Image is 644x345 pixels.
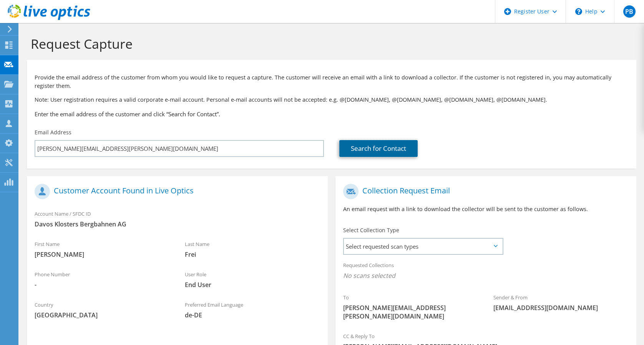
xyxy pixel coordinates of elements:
div: Account Name / SFDC ID [27,206,328,232]
span: Select requested scan types [344,239,503,254]
h3: Enter the email address of the customer and click “Search for Contact”. [35,110,629,118]
div: Sender & From [486,289,636,316]
h1: Collection Request Email [343,184,625,199]
p: Provide the email address of the customer from whom you would like to request a capture. The cust... [35,73,629,90]
div: Preferred Email Language [177,297,327,323]
span: [PERSON_NAME][EMAIL_ADDRESS][PERSON_NAME][DOMAIN_NAME] [343,304,478,320]
div: User Role [177,266,327,293]
span: Davos Klosters Bergbahnen AG [35,220,320,228]
h1: Request Capture [31,36,629,52]
div: Requested Collections [335,257,636,286]
p: An email request with a link to download the collector will be sent to the customer as follows. [343,205,629,213]
span: [GEOGRAPHIC_DATA] [35,311,169,319]
div: Country [27,297,177,323]
span: [EMAIL_ADDRESS][DOMAIN_NAME] [493,304,628,312]
div: Last Name [177,236,327,262]
a: Search for Contact [339,140,418,157]
label: Email Address [35,129,71,136]
span: Frei [185,250,320,259]
span: de-DE [185,311,320,319]
label: Select Collection Type [343,226,399,234]
svg: \n [575,8,582,15]
span: No scans selected [343,271,629,280]
span: PB [623,5,636,18]
span: [PERSON_NAME] [35,250,169,259]
span: - [35,281,169,289]
p: Note: User registration requires a valid corporate e-mail account. Personal e-mail accounts will ... [35,96,629,104]
h1: Customer Account Found in Live Optics [35,184,316,199]
div: To [335,289,486,324]
div: Phone Number [27,266,177,293]
span: End User [185,281,320,289]
div: First Name [27,236,177,262]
